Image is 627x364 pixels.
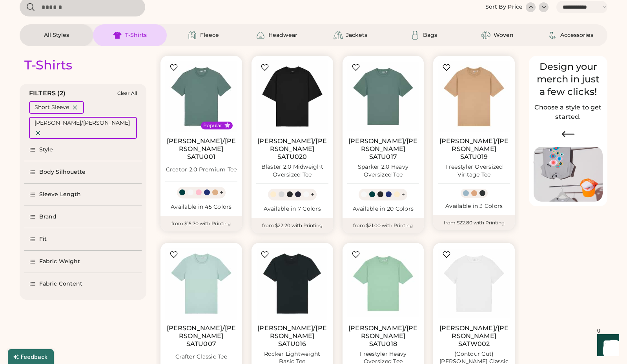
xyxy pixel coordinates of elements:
div: Brand [39,213,57,221]
img: Jackets Icon [334,31,343,40]
h2: Choose a style to get started. [534,103,603,122]
iframe: Front Chat [590,329,623,362]
div: Available in 45 Colors [165,203,237,211]
div: [PERSON_NAME]/[PERSON_NAME] [35,119,130,127]
div: T-Shirts [125,31,147,39]
div: Available in 20 Colors [347,205,419,213]
div: Headwear [268,31,297,39]
div: Style [39,146,53,154]
div: All Styles [44,31,69,39]
a: [PERSON_NAME]/[PERSON_NAME] SATU017 [347,137,419,161]
div: from $22.80 with Printing [433,215,515,231]
div: Clear All [117,91,137,96]
img: Stanley/Stella SATU017 Sparker 2.0 Heavy Oversized Tee [347,60,419,133]
div: Short Sleeve [35,104,69,111]
img: Stanley/Stella SATU001 Creator 2.0 Premium Tee [165,60,237,133]
div: Blaster 2.0 Midweight Oversized Tee [256,163,328,179]
img: Stanley/Stella SATU019 Freestyler Oversized Vintage Tee [438,60,510,133]
img: Bags Icon [410,31,420,40]
div: Fabric Content [39,280,82,288]
img: Stanley/Stella SATU020 Blaster 2.0 Midweight Oversized Tee [256,60,328,133]
div: Fit [39,235,47,243]
div: Available in 7 Colors [256,205,328,213]
div: Jackets [346,31,367,39]
a: [PERSON_NAME]/[PERSON_NAME] SATU020 [256,137,328,161]
div: Freestyler Oversized Vintage Tee [438,163,510,179]
img: T-Shirts Icon [113,31,122,40]
a: [PERSON_NAME]/[PERSON_NAME] SATU018 [347,324,419,348]
div: Woven [494,31,514,39]
div: Popular [203,122,222,129]
div: Design your merch in just a few clicks! [534,60,603,98]
a: [PERSON_NAME]/[PERSON_NAME] SATW002 [438,324,510,348]
img: Stanley/Stella SATU007 Crafter Classic Tee [165,248,237,320]
a: [PERSON_NAME]/[PERSON_NAME] SATU007 [165,324,237,348]
a: [PERSON_NAME]/[PERSON_NAME] SATU016 [256,324,328,348]
div: Bags [423,31,437,39]
div: from $21.00 with Printing [343,218,424,233]
div: Creator 2.0 Premium Tee [166,166,237,174]
img: Headwear Icon [256,31,265,40]
img: Stanley/Stella SATU016 Rocker Lightweight Basic Tee [256,248,328,320]
div: Available in 3 Colors [438,202,510,210]
img: Image of Lisa Congdon Eye Print on T-Shirt and Hat [534,147,603,202]
div: Accessories [560,31,593,39]
div: Sort By Price [485,3,523,11]
div: + [401,190,405,199]
a: [PERSON_NAME]/[PERSON_NAME] SATU019 [438,137,510,161]
img: Stanley/Stella SATU018 Freestyler Heavy Oversized Tee [347,248,419,320]
div: from $22.20 with Printing [252,218,333,233]
button: Popular Style [224,122,230,128]
div: from $15.70 with Printing [160,216,242,231]
div: Crafter Classic Tee [175,353,227,361]
div: FILTERS (2) [29,89,66,98]
div: Sparker 2.0 Heavy Oversized Tee [347,163,419,179]
div: Sleeve Length [39,191,81,198]
div: Body Silhouette [39,168,86,176]
img: Fleece Icon [188,31,197,40]
a: [PERSON_NAME]/[PERSON_NAME] SATU001 [165,137,237,161]
img: Accessories Icon [548,31,557,40]
div: + [311,190,314,199]
img: Woven Icon [481,31,490,40]
div: + [220,188,223,197]
div: T-Shirts [24,57,72,73]
div: Fabric Weight [39,258,80,266]
img: Stanley/Stella SATW002 (Contour Cut) Stella Muser Classic Fit Tee [438,248,510,320]
div: Fleece [200,31,219,39]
